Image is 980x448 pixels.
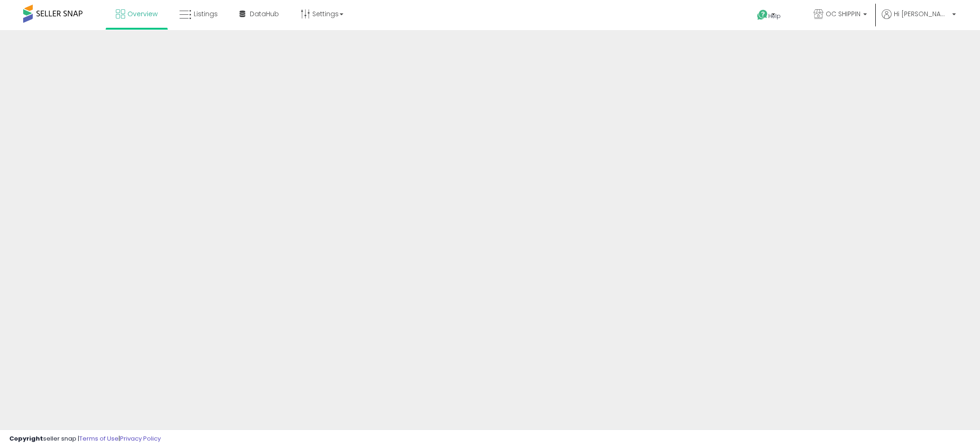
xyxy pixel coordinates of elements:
[750,2,799,30] a: Help
[250,9,279,19] span: DataHub
[882,9,956,30] a: Hi [PERSON_NAME]
[768,12,781,20] span: Help
[127,9,158,19] span: Overview
[194,9,218,19] span: Listings
[757,9,768,21] i: Get Help
[826,9,860,19] span: OC SHIPPIN
[894,9,949,19] span: Hi [PERSON_NAME]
